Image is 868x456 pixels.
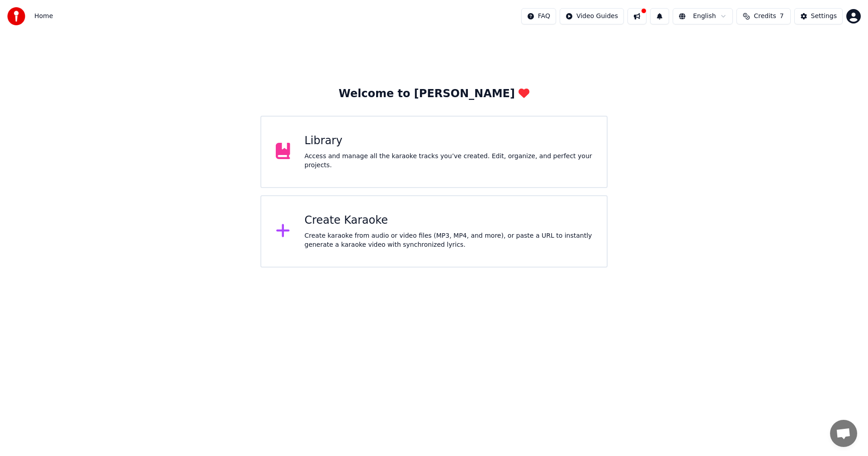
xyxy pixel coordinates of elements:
[305,134,593,148] div: Library
[794,8,843,24] button: Settings
[7,7,25,25] img: youka
[754,12,776,21] span: Credits
[560,8,624,24] button: Video Guides
[736,8,791,24] button: Credits7
[305,231,593,249] div: Create karaoke from audio or video files (MP3, MP4, and more), or paste a URL to instantly genera...
[34,12,53,21] span: Home
[34,12,53,21] nav: breadcrumb
[780,12,784,21] span: 7
[521,8,556,24] button: FAQ
[305,152,593,170] div: Access and manage all the karaoke tracks you’ve created. Edit, organize, and perfect your projects.
[830,420,857,447] div: Open chat
[811,12,837,21] div: Settings
[339,87,529,101] div: Welcome to [PERSON_NAME]
[305,213,593,228] div: Create Karaoke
